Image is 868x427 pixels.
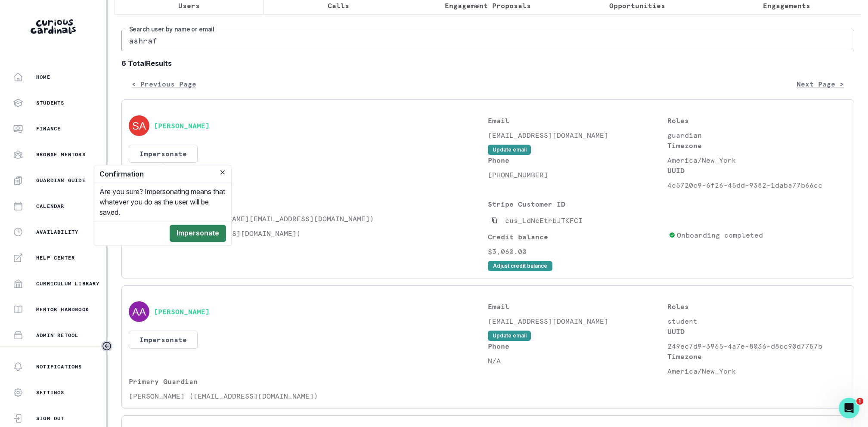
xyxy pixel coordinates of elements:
[488,130,667,140] p: [EMAIL_ADDRESS][DOMAIN_NAME]
[488,341,667,351] p: Phone
[667,155,847,165] p: America/New_York
[786,75,854,93] button: Next Page >
[36,254,75,261] p: Help Center
[178,0,200,11] p: Users
[36,415,65,422] p: Sign Out
[488,145,531,155] button: Update email
[667,366,847,376] p: America/New_York
[129,331,198,349] button: Impersonate
[94,183,231,221] div: Are you sure? Impersonating means that whatever you do as the user will be saved.
[488,331,531,341] button: Update email
[488,356,667,366] p: N/A
[667,316,847,326] p: student
[36,151,86,158] p: Browse Mentors
[609,0,665,11] p: Opportunities
[36,280,100,287] p: Curriculum Library
[31,19,76,34] img: Curious Cardinals Logo
[667,301,847,312] p: Roles
[36,363,82,370] p: Notifications
[488,301,667,312] p: Email
[488,213,502,227] button: Copied to clipboard
[36,125,61,132] p: Finance
[36,203,65,210] p: Calendar
[488,246,665,257] p: $3,060.00
[36,74,50,80] p: Home
[505,215,583,226] p: cus_LdNcEtrbJTKFCI
[129,301,149,322] img: svg
[488,316,667,326] p: [EMAIL_ADDRESS][DOMAIN_NAME]
[488,115,667,126] p: Email
[488,155,667,165] p: Phone
[328,0,349,11] p: Calls
[36,177,86,184] p: Guardian Guide
[488,170,667,180] p: [PHONE_NUMBER]
[154,307,210,316] button: [PERSON_NAME]
[667,326,847,337] p: UUID
[36,229,78,235] p: Availability
[101,340,112,352] button: Toggle sidebar
[763,0,810,11] p: Engagements
[667,165,847,176] p: UUID
[154,121,210,130] button: [PERSON_NAME]
[94,165,231,183] header: Confirmation
[129,115,149,136] img: svg
[488,261,552,271] button: Adjust credit balance
[36,332,78,339] p: Admin Retool
[488,199,665,209] p: Stripe Customer ID
[129,199,488,209] p: Students
[667,341,847,351] p: 249ec7d9-3965-4a7e-8036-d8cc90d7757b
[129,145,198,163] button: Impersonate
[129,213,488,224] p: [PERSON_NAME] ([PERSON_NAME][EMAIL_ADDRESS][DOMAIN_NAME])
[170,225,226,242] button: Impersonate
[121,58,854,68] b: 6 Total Results
[217,167,228,177] button: Close
[36,99,65,106] p: Students
[129,228,488,238] p: RO ASHRAF ([EMAIL_ADDRESS][DOMAIN_NAME])
[667,115,847,126] p: Roles
[488,232,665,242] p: Credit balance
[121,75,207,93] button: < Previous Page
[667,130,847,140] p: guardian
[667,180,847,190] p: 4c5720c9-6f26-45dd-9382-1daba77b66cc
[677,230,763,240] p: Onboarding completed
[667,140,847,151] p: Timezone
[839,398,859,418] iframe: Intercom live chat
[129,376,488,387] p: Primary Guardian
[856,398,863,405] span: 1
[36,306,89,313] p: Mentor Handbook
[445,0,531,11] p: Engagement Proposals
[129,391,488,401] p: [PERSON_NAME] ([EMAIL_ADDRESS][DOMAIN_NAME])
[667,351,847,362] p: Timezone
[36,389,65,396] p: Settings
